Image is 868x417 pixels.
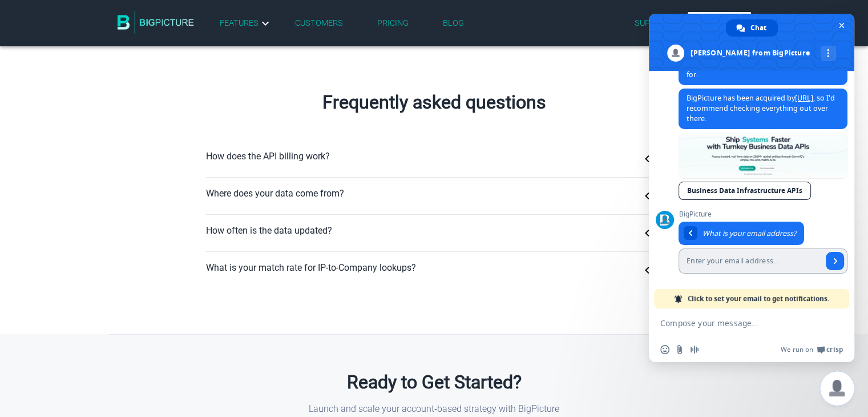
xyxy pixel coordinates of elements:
div: More channels [821,46,836,61]
button: How often is the data updated? [206,215,663,251]
img: BigPicture.io [118,11,194,34]
div: Chat [726,19,778,37]
div: Close chat [820,371,854,406]
span: Send [826,252,844,270]
span: We run on [781,345,813,354]
a: Customers [295,18,343,28]
span: Insert an emoji [660,345,669,354]
span: What is your email address? [703,228,796,238]
a: Business Data Infrastructure APIs [679,182,811,200]
a: We run onCrisp [781,345,843,354]
span: Click to set your email to get notifications. [688,289,829,308]
div: Return to message [684,226,697,240]
span: Close chat [835,19,847,31]
span: BigPicture has been acquired by , so I'd recommend checking everything out over there. [687,93,835,123]
a: Support [635,18,671,28]
input: Enter your email address... [679,248,822,274]
a: Login [688,12,751,34]
span: Chat [750,19,766,37]
textarea: Compose your message... [660,318,818,328]
span: BigPicture [679,210,847,218]
h2: Frequently asked questions [109,91,760,113]
span: Crisp [826,345,843,354]
h2: Ready to Get Started? [109,371,760,393]
a: [URL] [795,93,813,103]
button: What is your match rate for IP-to-Company lookups? [206,252,663,288]
span: Audio message [690,345,699,354]
a: Blog [443,18,464,28]
span: Send a file [675,345,684,354]
a: Features [220,17,272,30]
p: Launch and scale your account‑based strategy with BigPicture [109,402,760,416]
a: Pricing [377,18,409,28]
button: Where does your data come from? [206,178,663,214]
button: How does the API billing work? [206,141,663,177]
